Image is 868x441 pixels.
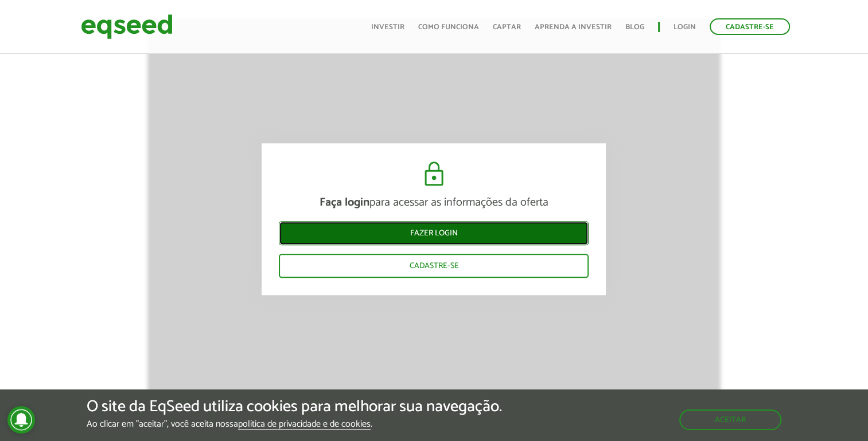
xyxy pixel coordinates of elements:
a: Aprenda a investir [535,23,612,31]
img: EqSeed [81,11,173,42]
h5: O site da EqSeed utiliza cookies para melhorar sua navegação. [87,398,502,416]
p: Ao clicar em "aceitar", você aceita nossa . [87,419,502,430]
a: Cadastre-se [710,18,790,35]
img: cadeado.svg [420,160,448,188]
p: para acessar as informações da oferta [279,196,589,210]
a: política de privacidade e de cookies [238,420,371,430]
a: Como funciona [418,23,479,31]
a: Investir [371,23,404,31]
a: Cadastre-se [279,254,589,278]
a: Fazer login [279,221,589,245]
a: Captar [493,23,521,31]
strong: Faça login [320,193,369,212]
a: Login [674,23,696,31]
button: Aceitar [679,409,781,430]
a: Blog [625,23,644,31]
